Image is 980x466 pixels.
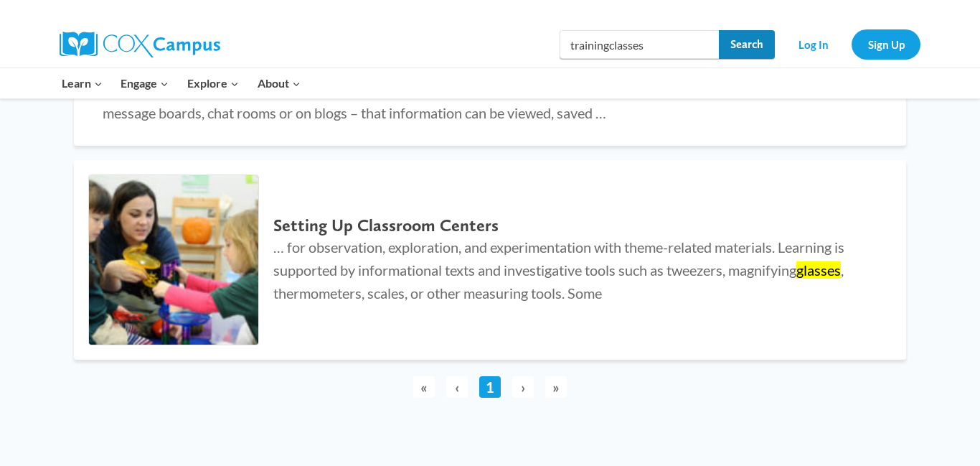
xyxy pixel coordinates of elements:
span: › [512,376,534,398]
mark: glasses [796,261,841,279]
input: Search [719,30,775,59]
nav: Secondary Navigation [782,29,920,59]
img: Cox Campus [60,32,220,57]
a: Setting Up Classroom Centers Setting Up Classroom Centers … for observation, exploration, and exp... [74,160,906,360]
a: Log In [782,29,844,59]
button: Child menu of Explore [178,68,248,98]
h2: Setting Up Classroom Centers [273,215,877,236]
nav: Primary Navigation [52,68,309,98]
span: ‹ [446,376,468,398]
button: Child menu of Learn [52,68,112,98]
span: … for observation, exploration, and experimentation with theme-related materials. Learning is sup... [273,238,844,302]
input: Search Cox Campus [560,30,775,59]
span: » [545,376,567,398]
button: Child menu of About [248,68,310,98]
img: Setting Up Classroom Centers [89,175,258,345]
button: Child menu of Engage [112,68,179,98]
a: 1 [479,376,501,398]
a: Sign Up [852,29,920,59]
span: « [413,376,435,398]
